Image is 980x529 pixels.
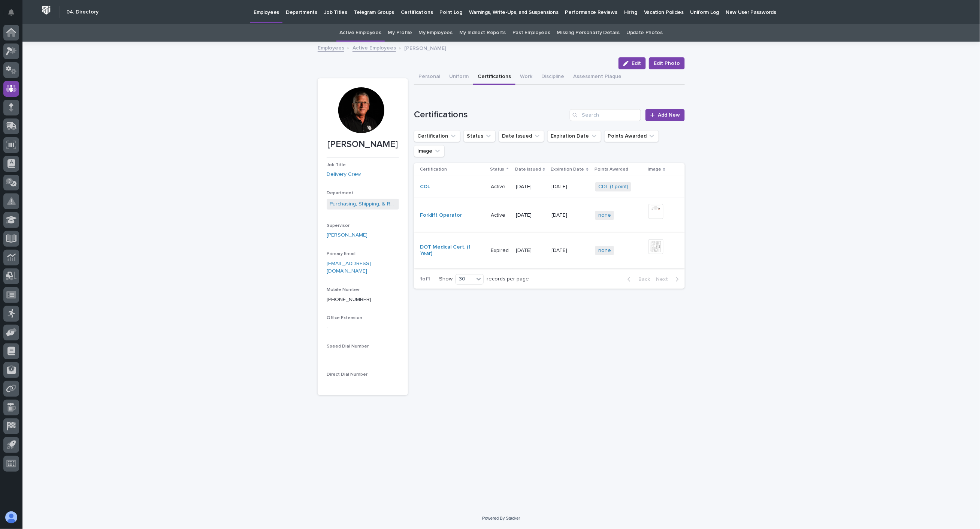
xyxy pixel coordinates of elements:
[420,212,462,219] a: Forklift Operator
[9,9,19,21] div: Notifications
[414,198,685,233] tr: Forklift Operator ActiveActive [DATE][DATE][DATE] none
[327,223,350,228] span: Supervisor
[327,372,367,377] span: Direct Dial Number
[516,212,546,219] p: [DATE]
[645,109,685,121] a: Add New
[445,69,473,85] button: Uniform
[414,270,436,288] p: 1 of 1
[552,182,569,190] p: [DATE]
[39,3,53,17] img: Workspace Logo
[327,231,367,239] a: [PERSON_NAME]
[327,191,353,195] span: Department
[327,252,356,256] span: Primary Email
[552,246,569,254] p: [DATE]
[414,130,460,142] button: Certification
[632,61,641,66] span: Edit
[414,109,567,120] h1: Certifications
[327,324,399,332] p: -
[569,69,626,85] button: Assessment Plaque
[653,276,685,283] button: Next
[439,276,453,282] p: Show
[340,24,381,42] a: Active Employees
[621,276,653,283] button: Back
[491,246,511,254] p: Expired
[327,352,399,360] p: -
[327,139,399,150] p: [PERSON_NAME]
[419,24,453,42] a: My Employees
[649,57,685,69] button: Edit Photo
[414,233,685,268] tr: DOT Medical Cert. (1 Year) ExpiredExpired [DATE][DATE][DATE] none
[656,277,672,282] span: Next
[327,297,371,302] a: [PHONE_NUMBER]
[570,109,641,121] input: Search
[515,69,537,85] button: Work
[490,165,505,174] p: Status
[626,24,663,42] a: Update Photos
[552,211,569,219] p: [DATE]
[648,165,661,174] p: Image
[473,69,515,85] button: Certifications
[414,69,445,85] button: Personal
[404,43,446,52] p: [PERSON_NAME]
[327,288,360,292] span: Mobile Number
[414,176,685,198] tr: CDL ActiveActive [DATE][DATE][DATE] CDL (1 point) -
[327,163,346,167] span: Job Title
[420,244,483,257] a: DOT Medical Cert. (1 Year)
[551,165,584,174] p: Expiration Date
[414,145,445,157] button: Image
[327,171,361,178] a: Delivery Crew
[516,184,546,190] p: [DATE]
[604,130,659,142] button: Points Awarded
[557,24,620,42] a: Missing Personality Details
[327,316,362,320] span: Office Extension
[516,247,546,254] p: [DATE]
[330,200,396,208] a: Purchasing, Shipping, & Receiving
[318,43,344,52] a: Employees
[3,4,19,20] button: Notifications
[66,9,99,15] h2: 04. Directory
[388,24,412,42] a: My Profile
[634,277,650,282] span: Back
[487,276,529,282] p: records per page
[537,69,569,85] button: Discipline
[491,211,507,219] p: Active
[456,275,474,283] div: 30
[327,344,369,349] span: Speed Dial Number
[463,130,496,142] button: Status
[459,24,506,42] a: My Indirect Reports
[654,60,680,67] span: Edit Photo
[598,212,611,219] a: none
[658,112,680,118] span: Add New
[515,165,541,174] p: Date Issued
[491,182,507,190] p: Active
[547,130,601,142] button: Expiration Date
[595,165,628,174] p: Points Awarded
[482,516,520,520] a: Powered By Stacker
[420,184,430,190] a: CDL
[420,165,447,174] p: Certification
[353,43,396,52] a: Active Employees
[598,184,628,190] a: CDL (1 point)
[598,247,611,254] a: none
[499,130,544,142] button: Date Issued
[3,510,19,525] button: users-avatar
[618,57,646,69] button: Edit
[327,261,371,274] a: [EMAIL_ADDRESS][DOMAIN_NAME]
[648,184,673,190] p: -
[512,24,550,42] a: Past Employees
